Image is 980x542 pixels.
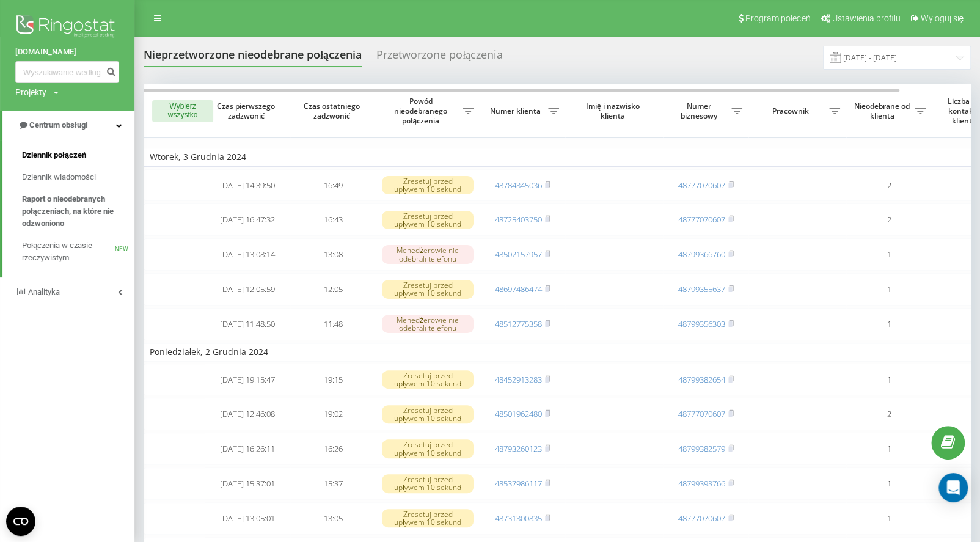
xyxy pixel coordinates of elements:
[22,188,134,235] a: Raport o nieodebranych połączeniach, na które nie odzwoniono
[205,364,290,396] td: [DATE] 19:15:47
[678,318,725,329] a: 48799356303
[6,507,35,536] button: Open CMP widget
[205,308,290,340] td: [DATE] 11:48:50
[495,408,542,419] a: 48501962480
[290,169,376,202] td: 16:49
[382,280,474,298] div: Zresetuj przed upływem 10 sekund
[290,467,376,500] td: 15:37
[495,180,542,191] a: 48784345036
[205,398,290,430] td: [DATE] 12:46:08
[678,513,725,524] a: 48777070607
[205,273,290,306] td: [DATE] 12:05:59
[495,318,542,329] a: 48512775358
[846,203,932,236] td: 2
[15,86,46,98] div: Projekty
[669,101,731,120] span: Numer biznesowy
[290,308,376,340] td: 11:48
[745,13,810,23] span: Program poleceń
[15,61,119,83] input: Wyszukiwanie według numeru
[678,180,725,191] a: 48777070607
[846,273,932,306] td: 1
[22,235,134,269] a: Połączenia w czasie rzeczywistymNEW
[938,473,968,502] div: Open Intercom Messenger
[290,364,376,396] td: 19:15
[382,315,474,333] div: Menedżerowie nie odebrali telefonu
[205,238,290,271] td: [DATE] 13:08:14
[846,433,932,465] td: 1
[678,214,725,225] a: 48777070607
[678,374,725,385] a: 48799382654
[144,48,362,67] div: Nieprzetworzone nieodebrane połączenia
[678,249,725,260] a: 48799366760
[205,203,290,236] td: [DATE] 16:47:32
[290,502,376,535] td: 13:05
[152,100,213,122] button: Wybierz wszystko
[576,101,653,120] span: Imię i nazwisko klienta
[300,101,366,120] span: Czas ostatniego zadzwonić
[382,97,463,125] span: Powód nieodebranego połączenia
[22,166,134,188] a: Dziennik wiadomości
[755,106,829,116] span: Pracownik
[290,433,376,465] td: 16:26
[382,474,474,493] div: Zresetuj przed upływem 10 sekund
[920,13,964,23] span: Wyloguj się
[486,106,548,116] span: Numer klienta
[205,467,290,500] td: [DATE] 15:37:01
[678,284,725,295] a: 48799355637
[22,149,86,161] span: Dziennik połączeń
[846,502,932,535] td: 1
[29,120,87,130] span: Centrum obsługi
[495,443,542,454] a: 48793260123
[205,169,290,202] td: [DATE] 14:39:50
[290,273,376,306] td: 12:05
[214,101,280,120] span: Czas pierwszego zadzwonić
[15,46,119,58] a: [DOMAIN_NAME]
[382,439,474,458] div: Zresetuj przed upływem 10 sekund
[846,169,932,202] td: 2
[495,374,542,385] a: 48452913283
[495,249,542,260] a: 48502157957
[846,364,932,396] td: 1
[846,308,932,340] td: 1
[22,240,115,264] span: Połączenia w czasie rzeczywistym
[2,111,134,140] a: Centrum obsługi
[382,370,474,389] div: Zresetuj przed upływem 10 sekund
[846,238,932,271] td: 1
[382,176,474,194] div: Zresetuj przed upływem 10 sekund
[382,405,474,423] div: Zresetuj przed upływem 10 sekund
[382,509,474,527] div: Zresetuj przed upływem 10 sekund
[290,398,376,430] td: 19:02
[832,13,900,23] span: Ustawienia profilu
[22,193,128,230] span: Raport o nieodebranych połączeniach, na które nie odzwoniono
[382,211,474,229] div: Zresetuj przed upływem 10 sekund
[852,101,915,120] span: Nieodebrane od klienta
[495,284,542,295] a: 48697486474
[678,443,725,454] a: 48799382579
[290,203,376,236] td: 16:43
[376,48,503,67] div: Przetworzone połączenia
[846,398,932,430] td: 2
[22,171,96,183] span: Dziennik wiadomości
[22,144,134,166] a: Dziennik połączeń
[205,502,290,535] td: [DATE] 13:05:01
[495,513,542,524] a: 48731300835
[205,433,290,465] td: [DATE] 16:26:11
[678,408,725,419] a: 48777070607
[15,12,119,43] img: Ringostat logo
[382,245,474,263] div: Menedżerowie nie odebrali telefonu
[495,214,542,225] a: 48725403750
[495,478,542,489] a: 48537986117
[290,238,376,271] td: 13:08
[846,467,932,500] td: 1
[678,478,725,489] a: 48799393766
[28,287,60,296] span: Analityka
